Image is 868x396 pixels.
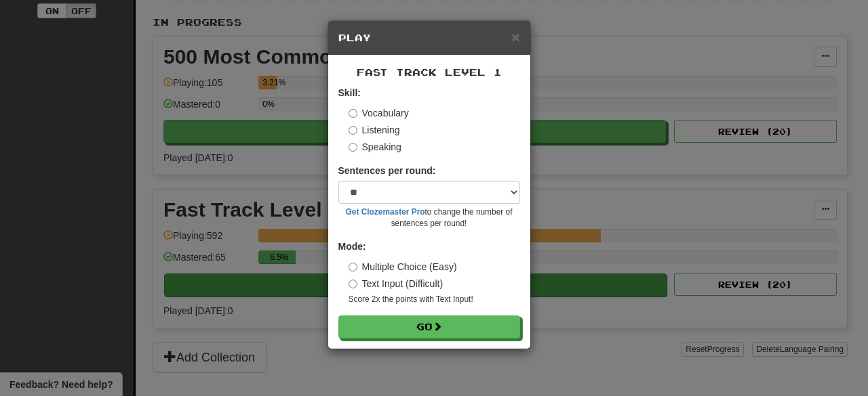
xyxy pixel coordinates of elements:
[338,241,366,252] strong: Mode:
[349,143,357,152] input: Speaking
[338,31,520,45] h5: Play
[511,29,519,45] span: ×
[346,207,425,217] a: Get Clozemaster Pro
[338,87,361,98] strong: Skill:
[349,277,443,290] label: Text Input (Difficult)
[349,109,357,118] input: Vocabulary
[511,30,519,44] button: Close
[349,126,357,135] input: Listening
[349,280,357,288] input: Text Input (Difficult)
[349,106,409,120] label: Vocabulary
[349,294,520,305] small: Score 2x the points with Text Input !
[349,260,457,273] label: Multiple Choice (Easy)
[349,123,400,137] label: Listening
[338,164,436,177] label: Sentences per round:
[338,315,520,338] button: Go
[349,263,357,271] input: Multiple Choice (Easy)
[357,66,502,78] span: Fast Track Level 1
[349,140,401,154] label: Speaking
[338,206,520,229] small: to change the number of sentences per round!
